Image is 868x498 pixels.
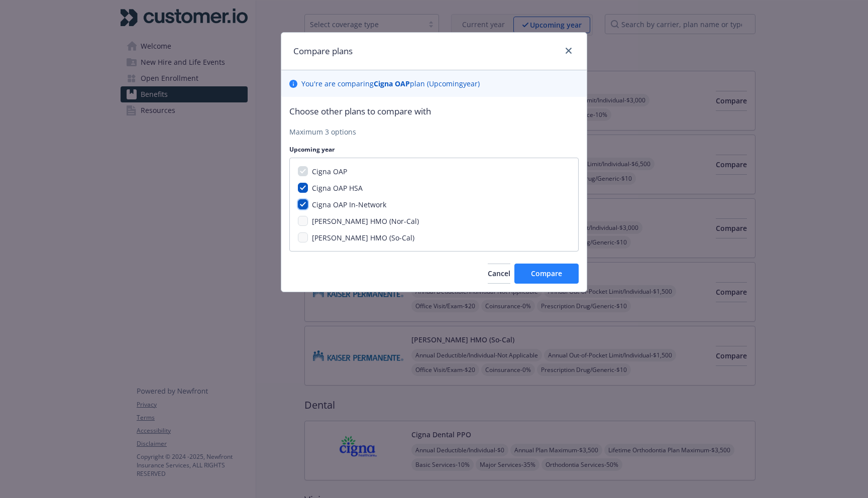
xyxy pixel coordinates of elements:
span: Compare [531,269,562,278]
span: Cigna OAP In-Network [312,200,386,209]
a: close [563,45,575,57]
b: Cigna OAP [374,79,410,88]
p: Upcoming year [289,145,579,154]
p: You ' re are comparing plan ( Upcoming year) [301,78,480,89]
button: Compare [514,264,579,284]
p: Maximum 3 options [289,127,579,137]
span: Cigna OAP [312,167,347,176]
span: [PERSON_NAME] HMO (So-Cal) [312,233,414,242]
span: [PERSON_NAME] HMO (Nor-Cal) [312,216,419,226]
button: Cancel [488,264,510,284]
span: Cancel [488,269,510,278]
h1: Compare plans [293,45,353,58]
span: Cigna OAP HSA [312,183,363,193]
p: Choose other plans to compare with [289,105,579,118]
